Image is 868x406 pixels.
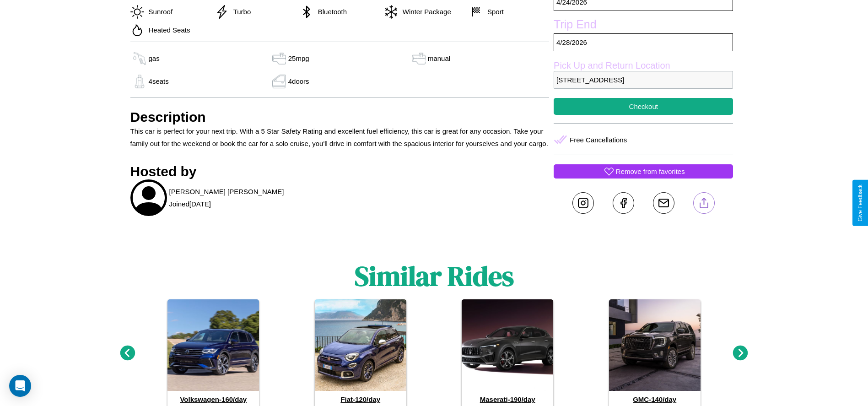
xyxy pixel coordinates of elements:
h3: Description [130,109,550,125]
p: manual [428,52,450,65]
img: gas [410,52,428,65]
p: Turbo [229,5,251,18]
p: Winter Package [398,5,451,18]
img: gas [130,52,149,65]
p: 25 mpg [288,52,309,65]
label: Pick Up and Return Location [554,60,733,71]
p: Sport [483,5,504,18]
h1: Similar Rides [355,257,514,295]
p: gas [149,52,160,65]
label: Trip End [554,18,733,33]
div: Open Intercom Messenger [9,375,31,397]
h3: Hosted by [130,164,550,179]
p: Remove from favorites [616,165,685,178]
p: 4 / 28 / 2026 [554,33,733,51]
button: Checkout [554,98,733,115]
button: Remove from favorites [554,164,733,179]
p: Bluetooth [313,5,347,18]
p: [STREET_ADDRESS] [554,71,733,89]
div: Give Feedback [857,184,863,222]
p: Heated Seats [144,24,190,36]
p: 4 doors [288,75,309,87]
p: Joined [DATE] [169,198,211,210]
img: gas [270,52,288,65]
p: Free Cancellations [570,134,627,146]
p: Sunroof [144,5,173,18]
p: [PERSON_NAME] [PERSON_NAME] [169,185,284,198]
p: This car is perfect for your next trip. With a 5 Star Safety Rating and excellent fuel efficiency... [130,125,550,150]
p: 4 seats [149,75,169,87]
img: gas [270,75,288,88]
img: gas [130,75,149,88]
